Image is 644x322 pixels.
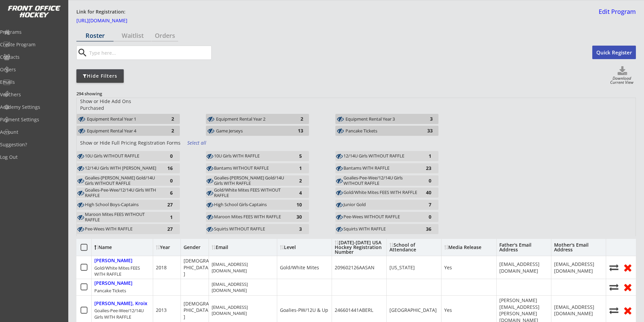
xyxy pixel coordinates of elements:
div: Equipment Rental Year 2 [216,117,290,121]
div: [PERSON_NAME] [94,258,133,264]
div: 4 [288,190,302,195]
div: Goalies-Pee-Wee/12/14U Girls WITHOUT RAFFLE [343,175,418,186]
div: Equipment Rental Year 3 [345,116,419,122]
div: 0 [418,214,431,219]
div: Name [94,245,149,250]
div: 1 [418,153,431,158]
div: 3 [288,226,302,231]
div: [GEOGRAPHIC_DATA] [389,307,437,314]
div: High School Boys-Captains [85,202,159,207]
img: FOH%20White%20Logo%20Transparent.png [7,5,61,18]
div: Gold/White Mites FEES WITH RAFFLE [94,265,150,277]
div: Squirts WITHOUT RAFFLE [214,226,288,232]
input: Type here... [88,46,211,59]
div: Mother's Email Address [554,243,603,252]
div: [DEMOGRAPHIC_DATA] [184,300,210,320]
div: Show or Hide Add Ons Purchased [77,98,159,111]
div: Download Current View [608,76,636,85]
div: Gender [184,245,204,250]
div: Pee-Wees WITHOUT RAFFLE [343,214,418,220]
div: Select all [187,140,212,146]
div: Media Release [444,245,481,250]
div: 33 [419,128,433,133]
div: 12/14U Girls WITHOUT RAFFLE [343,153,418,159]
div: [EMAIL_ADDRESS][DOMAIN_NAME] [212,281,274,293]
div: 246601441ABERL [335,307,373,314]
button: Click to download full roster. Your browser settings may try to block it, check your security set... [609,66,636,76]
div: High School Girls-Captains [214,202,288,208]
div: Yes [444,264,452,271]
div: 10U Girls WITH RAFFLE [214,153,288,159]
div: 2013 [156,307,167,314]
button: Remove from roster (no refund) [622,262,633,273]
button: Move player [609,306,619,315]
div: Junior Gold [343,202,418,208]
div: [EMAIL_ADDRESS][DOMAIN_NAME] [212,304,274,316]
div: [EMAIL_ADDRESS][DOMAIN_NAME] [499,261,548,274]
div: Pee-Wees WITH RAFFLE [85,226,159,232]
div: Bantams WITHOUT RAFFLE [214,166,288,171]
div: School of Attendance [389,243,438,252]
div: Gold/White Mites FEES WITHOUT RAFFLE [214,188,288,198]
div: Pancake Tickets [94,288,126,294]
div: Pee-Wees WITH RAFFLE [85,226,159,232]
div: [DEMOGRAPHIC_DATA] [184,257,210,277]
div: 209602126AASAN [335,264,375,271]
div: Bantams WITH RAFFLE [343,166,418,171]
div: [EMAIL_ADDRESS][DOMAIN_NAME] [554,261,603,274]
div: 12/14U Girls WITHOUT RAFFLE [343,153,418,159]
div: 2 [161,116,174,121]
div: Equipment Rental Year 4 [87,127,161,134]
div: Year [156,245,178,250]
div: Maroon Mites FEES WITH RAFFLE [214,214,288,220]
div: Equipment Rental Year 3 [345,117,419,121]
div: [PERSON_NAME] [94,280,133,286]
div: High School Girls-Captains [214,202,288,207]
div: Goalies-PW/12U & Up [280,307,328,314]
div: [DATE]-[DATE] USA Hockey Registration Number [335,240,384,254]
div: Maroon Mites FEES WITHOUT RAFFLE [85,212,159,222]
button: Remove from roster (no refund) [622,305,633,316]
div: 0 [159,178,173,183]
div: [US_STATE] [389,264,415,271]
div: 10 [288,202,302,207]
div: Game Jerseys [216,128,290,133]
div: Goalies-[PERSON_NAME] Gold/14U Girls WITHOUT RAFFLE [85,175,159,186]
button: Move player [609,263,619,272]
div: Orders [151,32,178,39]
div: 16 [159,166,173,171]
div: Level [280,245,329,250]
button: Remove from roster (no refund) [622,282,633,292]
div: 0 [418,178,431,183]
button: Move player [609,282,619,292]
div: 10U Girls WITHOUT RAFFLE [85,153,159,159]
div: 2018 [156,264,167,271]
div: 0 [159,153,173,158]
div: Goalies-Pee-Wee/12/14U Girls WITH RAFFLE [85,188,159,198]
div: Father's Email Address [499,243,548,252]
div: Equipment Rental Year 1 [87,116,161,122]
div: 10U Girls WITHOUT RAFFLE [85,153,159,159]
div: 40 [418,190,431,195]
a: [URL][DOMAIN_NAME] [76,18,144,26]
div: High School Boys-Captains [85,202,159,208]
div: Squirts WITHOUT RAFFLE [214,226,288,232]
div: Equipment Rental Year 2 [216,116,290,122]
div: 12/14U Girls WITH [PERSON_NAME] [85,166,159,171]
div: Squirts WITH RAFFLE [343,226,418,232]
div: Goalies-Bantam/Jr. Gold/14U Girls WITH RAFFLE [214,175,288,186]
div: 6 [159,190,173,195]
div: Gold/White Mites FEES WITH RAFFLE [343,190,418,196]
div: 5 [288,153,302,158]
div: Pee-Wees WITHOUT RAFFLE [343,214,418,220]
div: Show or Hide Full Pricing Registration Forms [77,140,184,146]
div: Roster [76,32,114,39]
div: Gold/White Mites FEES WITH RAFFLE [343,190,418,195]
div: Pancake Tickets [345,128,419,133]
button: search [77,47,88,58]
div: 2 [161,128,174,133]
div: [PERSON_NAME], Kroix [94,301,147,306]
div: 7 [418,202,431,207]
